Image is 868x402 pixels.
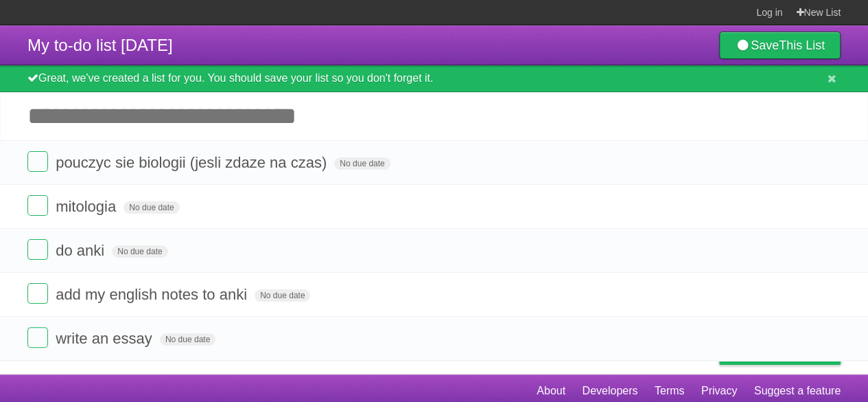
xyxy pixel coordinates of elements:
[27,36,173,54] span: My to-do list [DATE]
[124,201,179,214] span: No due date
[112,245,167,258] span: No due date
[748,340,834,364] span: Buy me a coffee
[56,242,108,259] span: do anki
[56,198,119,215] span: mitologia
[334,157,390,170] span: No due date
[160,333,215,346] span: No due date
[719,32,841,59] a: SaveThis List
[779,38,825,52] b: This List
[27,151,48,172] label: Done
[56,286,250,303] span: add my english notes to anki
[56,330,156,347] span: write an essay
[27,239,48,260] label: Done
[56,154,330,171] span: pouczyc sie biologii (jesli zdaze na czas)
[255,289,310,302] span: No due date
[27,327,48,348] label: Done
[27,195,48,216] label: Done
[27,283,48,304] label: Done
